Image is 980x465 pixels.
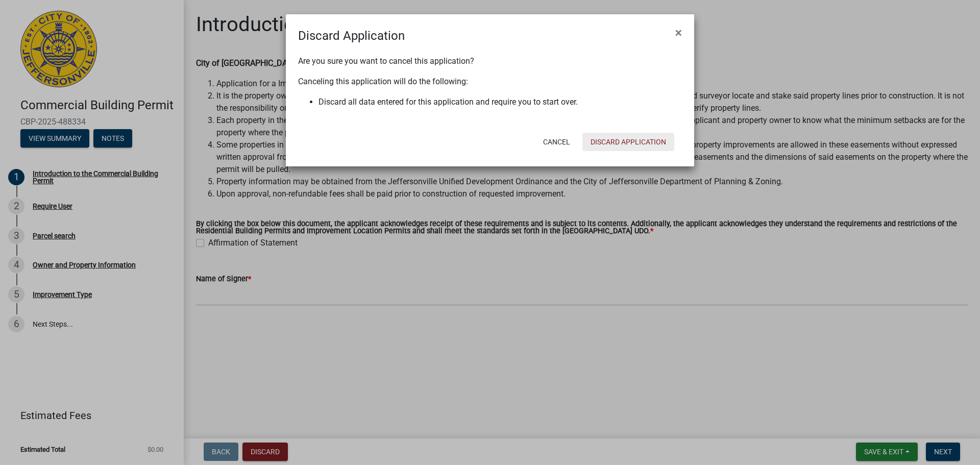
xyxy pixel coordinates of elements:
[318,96,682,108] li: Discard all data entered for this application and require you to start over.
[298,55,682,67] p: Are you sure you want to cancel this application?
[298,76,682,88] p: Canceling this application will do the following:
[582,133,674,151] button: Discard Application
[298,27,405,45] h4: Discard Application
[675,26,682,40] span: ×
[667,18,690,47] button: Close
[535,133,578,151] button: Cancel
